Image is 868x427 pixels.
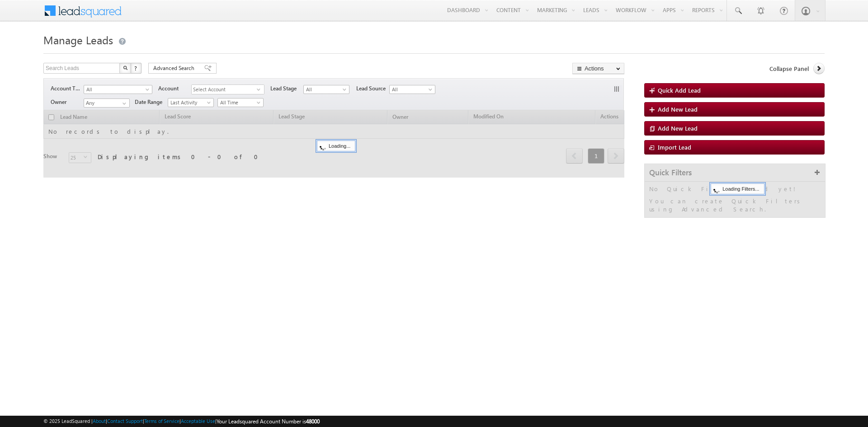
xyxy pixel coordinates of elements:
span: Lead Stage [270,84,303,93]
span: © 2025 LeadSquared | | | | | [43,417,320,426]
a: Terms of Service [144,418,179,424]
div: Loading Filters... [711,183,764,194]
span: All [84,85,146,94]
a: Contact Support [107,418,143,424]
span: 48000 [306,418,320,425]
span: Collapse Panel [769,65,809,73]
a: Last Activity [168,98,214,107]
span: Account [158,84,191,93]
span: All [304,85,347,94]
span: Advanced Search [153,64,197,72]
span: Select Account [192,85,257,94]
a: All [389,85,435,94]
div: Select Account [191,84,264,94]
span: Add New Lead [658,105,698,113]
a: Acceptable Use [181,418,215,424]
span: select [257,87,264,91]
span: Account Type [51,84,84,93]
span: ? [134,64,138,72]
span: Lead Source [356,84,389,93]
div: Loading... [317,141,355,151]
span: All [390,85,433,94]
span: Last Activity [168,99,211,107]
img: Search [123,66,127,70]
span: Import Lead [658,143,691,151]
span: Manage Leads [43,33,113,47]
button: Actions [572,63,624,74]
span: Date Range [135,98,168,106]
input: Type to Search [84,99,130,108]
span: Owner [51,98,84,106]
span: All Time [218,99,261,107]
a: All Time [217,98,264,107]
a: All [303,85,349,94]
span: Your Leadsquared Account Number is [217,418,320,425]
button: ? [131,63,142,74]
span: Quick Add Lead [658,86,701,94]
a: About [93,418,106,424]
span: Add New Lead [658,124,698,132]
a: All [84,85,152,94]
a: Show All Items [118,99,129,108]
